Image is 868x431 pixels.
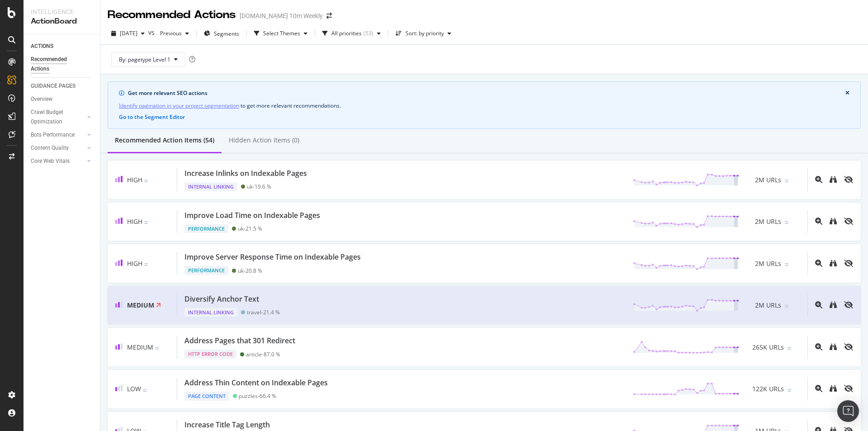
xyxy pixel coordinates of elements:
[788,389,791,392] img: Equal
[755,259,781,268] span: 2M URLs
[830,301,837,309] a: binoculars
[755,301,781,310] span: 2M URLs
[127,343,153,351] span: Medium
[31,108,85,127] a: Crawl Budget Optimization
[755,217,781,226] span: 2M URLs
[148,28,156,37] span: vs
[31,16,93,27] div: ActionBoard
[31,156,85,166] a: Core Web Vitals
[844,343,853,350] div: eye-slash
[844,260,853,267] div: eye-slash
[752,343,784,352] span: 265K URLs
[143,389,146,392] img: Equal
[200,26,243,41] button: Segments
[844,176,853,183] div: eye-slash
[184,350,236,359] div: HTTP Error Code
[184,336,295,346] div: Address Pages that 301 Redirect
[214,30,239,38] span: Segments
[119,101,239,110] a: Identify pagination in your project segmentation
[184,378,328,388] div: Address Thin Content on Indexable Pages
[752,384,784,393] span: 122K URLs
[31,81,94,91] a: GUIDANCE PAGES
[837,400,859,422] div: Open Intercom Messenger
[830,175,837,184] a: binoculars
[785,221,788,224] img: Equal
[229,136,299,145] div: Hidden Action Items (0)
[108,81,861,129] div: info banner
[184,392,229,401] div: Page Content
[815,176,822,183] div: magnifying-glass-plus
[31,55,85,74] div: Recommended Actions
[247,183,271,190] div: uk - 19.6 %
[830,384,837,393] a: binoculars
[144,263,148,266] img: Equal
[815,260,822,267] div: magnifying-glass-plus
[31,95,94,104] a: Overview
[844,385,853,392] div: eye-slash
[240,11,323,20] div: [DOMAIN_NAME] 10m Weekly
[31,156,70,166] div: Core Web Vitals
[31,130,85,140] a: Bots Performance
[363,31,373,36] div: ( 53 )
[319,26,384,41] button: All priorities(53)
[830,301,837,308] div: binoculars
[127,301,154,309] span: Medium
[31,130,75,140] div: Bots Performance
[115,136,214,145] div: Recommended Action Items (54)
[788,347,791,350] img: Equal
[815,301,822,308] div: magnifying-glass-plus
[331,31,362,36] div: All priorities
[156,29,182,37] span: Previous
[239,393,276,399] div: puzzles - 66.4 %
[406,31,444,36] div: Sort: by priority
[830,343,837,350] div: binoculars
[815,385,822,392] div: magnifying-glass-plus
[785,180,788,182] img: Equal
[31,55,94,74] a: Recommended Actions
[830,259,837,268] a: binoculars
[184,182,237,191] div: Internal Linking
[830,217,837,226] a: binoculars
[184,266,228,275] div: Performance
[755,175,781,185] span: 2M URLs
[247,309,280,316] div: travel - 21.4 %
[263,31,300,36] div: Select Themes
[127,384,141,393] span: Low
[326,13,332,19] div: arrow-right-arrow-left
[184,308,237,317] div: Internal Linking
[144,180,148,182] img: Equal
[830,385,837,392] div: binoculars
[184,420,270,430] div: Increase Title Tag Length
[785,305,788,308] img: Equal
[127,217,142,226] span: High
[830,260,837,267] div: binoculars
[844,218,853,225] div: eye-slash
[184,294,259,304] div: Diversify Anchor Text
[155,347,159,350] img: Equal
[184,168,307,179] div: Increase Inlinks on Indexable Pages
[127,175,142,184] span: High
[119,101,849,110] div: to get more relevant recommendations .
[238,267,262,274] div: uk - 20.8 %
[119,56,170,63] span: By: pagetype Level 1
[31,143,85,153] a: Content Quality
[31,81,75,91] div: GUIDANCE PAGES
[844,301,853,308] div: eye-slash
[830,343,837,351] a: binoculars
[238,225,262,232] div: uk - 21.5 %
[31,143,69,153] div: Content Quality
[128,89,845,97] div: Get more relevant SEO actions
[184,224,228,233] div: Performance
[184,210,320,221] div: Improve Load Time on Indexable Pages
[108,26,148,41] button: [DATE]
[830,176,837,183] div: binoculars
[119,114,185,120] button: Go to the Segment Editor
[31,95,52,104] div: Overview
[31,108,78,127] div: Crawl Budget Optimization
[246,351,280,358] div: article - 87.0 %
[392,26,455,41] button: Sort: by priority
[144,221,148,224] img: Equal
[830,218,837,225] div: binoculars
[111,52,185,66] button: By: pagetype Level 1
[120,29,137,37] span: 2025 Sep. 12th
